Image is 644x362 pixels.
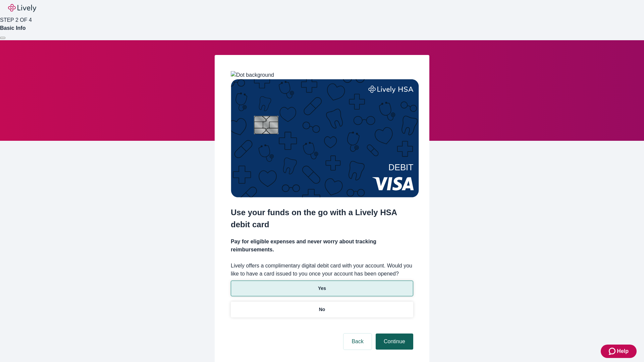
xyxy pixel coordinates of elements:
[601,345,637,358] button: Zendesk support iconHelp
[617,347,629,355] span: Help
[231,79,419,197] img: Debit card
[231,302,413,317] button: No
[231,281,413,296] button: Yes
[231,71,274,79] img: Dot background
[318,285,326,292] p: Yes
[319,306,325,313] p: No
[8,4,36,12] img: Lively
[376,334,413,350] button: Continue
[231,262,413,278] label: Lively offers a complimentary digital debit card with your account. Would you like to have a card...
[609,347,617,355] svg: Zendesk support icon
[343,334,372,350] button: Back
[231,238,413,254] h4: Pay for eligible expenses and never worry about tracking reimbursements.
[231,206,413,231] h2: Use your funds on the go with a Lively HSA debit card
